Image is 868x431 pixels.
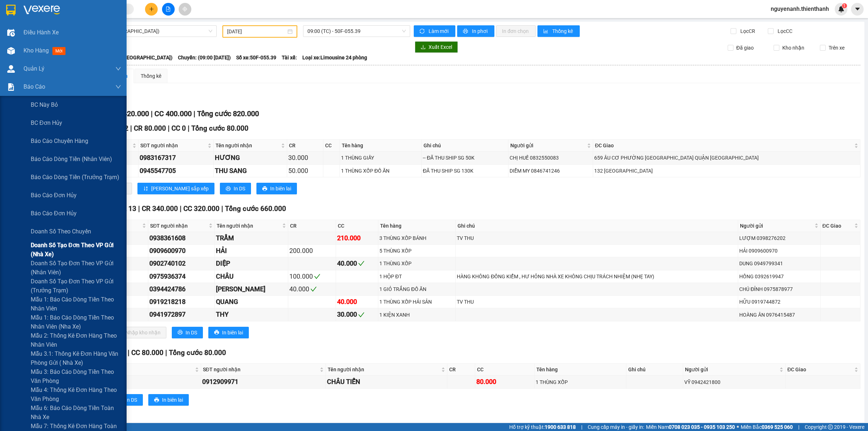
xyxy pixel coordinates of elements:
span: check [314,273,320,280]
div: 132 [GEOGRAPHIC_DATA] [594,167,859,175]
th: Tên hàng [340,140,422,152]
span: mới [52,47,65,55]
div: 659 ÂU CƠ PHƯỜNG [GEOGRAPHIC_DATA] QUẬN [GEOGRAPHIC_DATA] [594,154,859,162]
span: | [138,204,140,213]
div: HỮU 0919744872 [739,298,819,306]
span: ĐC Giao [787,365,853,373]
span: download [421,45,426,50]
span: Miền Bắc [741,423,793,431]
span: CC 80.000 [131,348,163,357]
span: | [188,124,190,132]
span: In biên lai [270,185,291,193]
span: 1 [843,3,846,8]
span: In biên lai [162,396,183,404]
span: aim [182,7,187,12]
span: [PERSON_NAME] sắp xếp [151,185,209,193]
span: check [358,260,365,267]
button: printerIn DS [172,327,203,338]
div: HƯƠNG [215,153,286,163]
span: Người gửi [685,365,778,373]
span: Làm mới [429,27,450,35]
div: HỒNG 0392619947 [739,272,819,280]
span: Kho hàng [24,47,49,54]
span: Mẫu 3: Báo cáo dòng tiền theo văn phòng [31,367,121,385]
div: 40.000 [337,297,377,307]
div: -- ĐÃ THU SHIP SG 50K [423,154,507,162]
button: bar-chartThống kê [537,25,580,37]
button: printerIn biên lai [148,394,189,406]
td: CHÂU TIẾN [326,376,447,388]
span: file-add [166,7,171,12]
div: HẢI [216,246,287,256]
img: warehouse-icon [7,65,15,73]
span: Chuyến: (09:00 [DATE]) [178,54,231,62]
div: 50.000 [288,166,322,176]
span: Trên xe [826,44,847,52]
td: DIỆP [215,257,288,270]
div: TRẦM [216,233,287,243]
strong: 1900 633 818 [545,424,576,430]
span: CR 80.000 [134,124,166,132]
span: Tổng cước 820.000 [197,109,259,118]
button: printerIn biên lai [208,327,249,338]
span: SĐT người nhận [140,141,206,149]
span: In phơi [472,27,489,35]
span: CR 420.000 [112,109,149,118]
div: 3 THÙNG XỐP BÁNH [379,234,455,242]
td: 0909600970 [148,245,215,257]
span: CC 400.000 [154,109,192,118]
span: | [151,109,153,118]
span: CR 340.000 [142,204,178,213]
td: BẢO NGỌC [215,283,288,296]
button: printerIn DS [112,394,143,406]
div: 1 GIỎ TRẮNG ĐỒ ĂN [379,285,455,293]
span: Tên người nhận [216,141,280,149]
div: 1 HỘP ĐT [379,272,455,280]
button: printerIn phơi [457,25,494,37]
span: Số xe: 50F-055.39 [236,54,276,62]
span: Đã giao [733,44,757,52]
span: check [310,286,317,292]
td: CHÂU [215,270,288,283]
div: 1 KIỆN XANH [379,311,455,319]
div: TV THU [457,298,737,306]
div: CHỊ HUẾ 0832550083 [510,154,592,162]
td: 0975936374 [148,270,215,283]
span: Tên người nhận [217,222,281,230]
div: VỸ 0942421800 [684,378,784,386]
th: Ghi chú [422,140,509,152]
span: In DS [125,396,137,404]
div: 0919218218 [149,297,213,307]
span: | [581,423,582,431]
span: | [221,204,223,213]
span: | [193,109,195,118]
span: | [168,124,170,132]
td: TRẦM [215,232,288,245]
div: 1 THÙNG GIẤY [341,154,420,162]
div: 0902740102 [149,258,213,269]
div: 0983167317 [140,153,212,163]
span: Báo cáo dòng tiền (trưởng trạm) [31,173,119,182]
div: 1 THÙNG XỐP ĐỒ ĂN [341,167,420,175]
div: QUANG [216,297,287,307]
span: Doanh số tạo đơn theo VP gửi (nhân viên) [31,259,121,277]
span: ĐC Giao [822,222,853,230]
td: THU SANG [214,165,287,177]
td: 0938361608 [148,232,215,245]
div: HẢI 0909600970 [739,247,819,255]
th: CC [475,364,535,376]
span: Miền Nam [646,423,735,431]
span: sort-ascending [143,186,148,192]
div: 100.000 [289,271,334,282]
th: CR [287,140,323,152]
span: Lọc CC [775,27,793,35]
span: printer [214,330,219,335]
span: In DS [186,329,197,337]
span: Điều hành xe [24,28,59,37]
span: Loại xe: Limousine 24 phòng [302,54,367,62]
div: 40.000 [337,258,377,269]
span: Tên người nhận [328,365,440,373]
span: CC 320.000 [183,204,220,213]
th: Ghi chú [626,364,683,376]
div: CHÚ ĐỈNH 0975878977 [739,285,819,293]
